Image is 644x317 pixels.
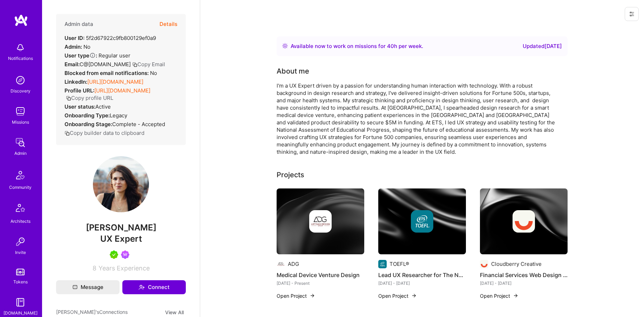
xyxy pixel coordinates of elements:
[378,280,466,287] div: [DATE] - [DATE]
[13,104,27,118] img: teamwork
[13,235,27,249] img: Invite
[378,292,417,299] button: Open Project
[13,278,28,285] div: Tokens
[480,260,488,268] img: Company logo
[110,112,127,119] span: legacy
[73,285,77,290] i: icon Mail
[513,293,518,298] img: arrow-right
[480,280,568,287] div: [DATE] - [DATE]
[13,295,27,309] img: guide book
[65,129,144,137] button: Copy builder data to clipboard
[65,52,97,59] strong: User type :
[112,121,165,128] span: Complete - Accepted
[15,249,26,256] div: Invite
[65,43,90,50] div: No
[14,150,27,157] div: Admin
[122,280,186,294] button: Connect
[12,167,29,184] img: Community
[11,87,30,95] div: Discovery
[282,43,288,49] img: Availability
[65,87,94,94] strong: Profile URL:
[8,55,33,62] div: Notifications
[89,52,96,58] i: Help
[411,210,433,233] img: Company logo
[310,293,315,298] img: arrow-right
[480,188,568,254] img: cover
[277,280,364,287] div: [DATE] - Present
[309,210,332,233] img: Company logo
[65,61,80,68] strong: Email:
[56,222,186,233] span: [PERSON_NAME]
[65,34,156,42] div: 5f2d67922c9fb800129ef0a9
[87,78,143,85] a: [URL][DOMAIN_NAME]
[160,14,177,34] button: Details
[291,42,423,50] div: Available now to work on missions for h per week .
[13,136,27,150] img: admin teamwork
[513,210,535,233] img: Company logo
[65,78,87,85] strong: LinkedIn:
[491,260,542,268] div: Cloudberry Creative
[387,43,394,49] span: 40
[65,52,130,59] div: Regular user
[4,309,38,317] div: [DOMAIN_NAME]
[65,103,95,110] strong: User status:
[65,131,70,136] i: icon Copy
[100,234,142,244] span: UX Expert
[66,94,113,102] button: Copy profile URL
[389,260,409,268] div: TOEFL®
[121,250,129,259] img: Been on Mission
[277,260,285,268] img: Company logo
[65,112,110,119] strong: Onboarding Type:
[56,280,120,294] button: Message
[378,270,466,280] h4: Lead UX Researcher for The Nation's Report Card
[411,293,417,298] img: arrow-right
[13,73,27,87] img: discovery
[14,14,28,27] img: logo
[56,308,128,316] span: [PERSON_NAME]'s Connections
[138,284,145,290] i: icon Connect
[65,69,157,77] div: No
[80,61,131,68] span: C@[DOMAIN_NAME]
[277,82,557,156] div: I'm a UX Expert driven by a passion for understanding human interaction with technology. With a r...
[277,292,315,299] button: Open Project
[12,201,29,218] img: Architects
[95,103,111,110] span: Active
[65,121,112,128] strong: Onboarding Stage:
[277,66,309,76] div: About me
[99,264,150,272] span: Years Experience
[65,21,93,27] h4: Admin data
[523,42,562,50] div: Updated [DATE]
[11,218,30,225] div: Architects
[480,270,568,280] h4: Financial Services Web Design Research
[378,260,387,268] img: Company logo
[16,269,25,275] img: tokens
[13,41,27,55] img: bell
[110,250,118,259] img: A.Teamer in Residence
[132,62,137,67] i: icon Copy
[93,264,96,272] span: 8
[66,96,71,101] i: icon Copy
[277,270,364,280] h4: Medical Device Venture Design
[65,70,150,76] strong: Blocked from email notifications:
[163,308,186,316] button: View All
[277,170,304,180] div: Projects
[65,35,84,41] strong: User ID:
[480,292,518,299] button: Open Project
[288,260,299,268] div: ADG
[12,118,29,126] div: Missions
[93,156,149,212] img: User Avatar
[9,184,32,191] div: Community
[132,61,165,68] button: Copy Email
[378,188,466,254] img: cover
[94,87,150,94] a: [URL][DOMAIN_NAME]
[277,188,364,254] img: cover
[65,43,82,50] strong: Admin:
